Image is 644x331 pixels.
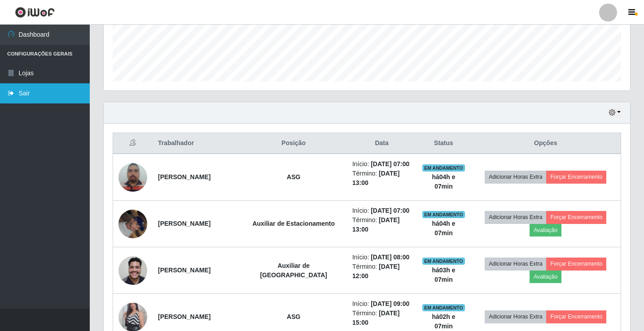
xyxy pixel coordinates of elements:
[15,7,55,18] img: CoreUI Logo
[260,262,327,279] strong: Auxiliar de [GEOGRAPHIC_DATA]
[432,267,455,283] strong: há 03 h e 07 min
[352,309,411,327] li: Término:
[352,169,411,188] li: Término:
[546,258,606,270] button: Forçar Encerramento
[471,133,621,154] th: Opções
[352,299,411,309] li: Início:
[485,310,546,323] button: Adicionar Horas Extra
[118,158,147,196] img: 1686264689334.jpeg
[422,164,465,172] span: EM ANDAMENTO
[287,313,300,320] strong: ASG
[530,271,561,283] button: Avaliação
[158,173,210,181] strong: [PERSON_NAME]
[158,313,210,320] strong: [PERSON_NAME]
[371,160,409,168] time: [DATE] 07:00
[371,300,409,307] time: [DATE] 09:00
[546,171,606,183] button: Forçar Encerramento
[485,211,546,224] button: Adicionar Horas Extra
[153,133,240,154] th: Trabalhador
[416,133,470,154] th: Status
[158,220,210,227] strong: [PERSON_NAME]
[422,304,465,311] span: EM ANDAMENTO
[118,251,147,289] img: 1750720776565.jpeg
[287,173,300,181] strong: ASG
[422,211,465,218] span: EM ANDAMENTO
[352,253,411,262] li: Início:
[432,173,455,190] strong: há 04 h e 07 min
[546,310,606,323] button: Forçar Encerramento
[118,205,147,243] img: 1754491826586.jpeg
[485,171,546,183] button: Adicionar Horas Extra
[352,262,411,281] li: Término:
[352,206,411,215] li: Início:
[422,258,465,265] span: EM ANDAMENTO
[240,133,346,154] th: Posição
[371,254,409,261] time: [DATE] 08:00
[432,220,455,236] strong: há 04 h e 07 min
[352,159,411,169] li: Início:
[485,258,546,270] button: Adicionar Horas Extra
[347,133,416,154] th: Data
[546,211,606,224] button: Forçar Encerramento
[530,224,561,236] button: Avaliação
[352,215,411,234] li: Término:
[371,207,409,214] time: [DATE] 07:00
[252,220,335,227] strong: Auxiliar de Estacionamento
[158,267,210,274] strong: [PERSON_NAME]
[432,313,455,330] strong: há 02 h e 07 min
